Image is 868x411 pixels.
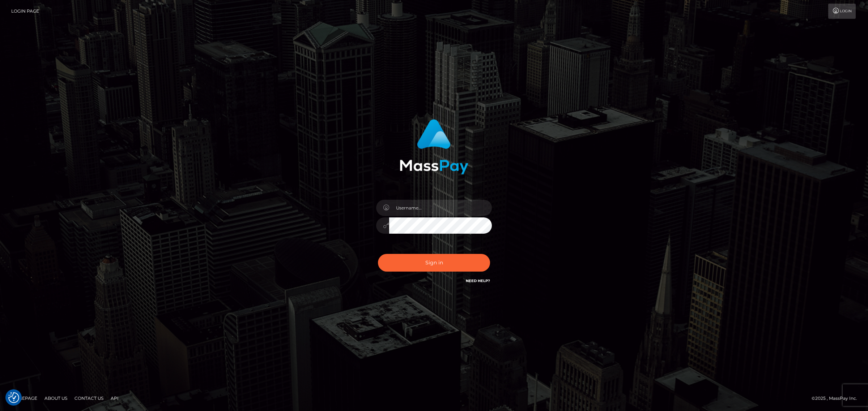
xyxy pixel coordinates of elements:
img: MassPay Login [400,119,468,174]
a: Login [828,4,856,19]
button: Sign in [378,254,490,272]
button: Consent Preferences [8,392,19,403]
div: © 2025 , MassPay Inc. [812,394,863,402]
a: Need Help? [466,278,490,283]
img: Revisit consent button [8,392,19,403]
a: API [108,393,122,404]
a: Contact Us [72,393,106,404]
a: Login Page [11,4,39,19]
a: About Us [42,393,70,404]
a: Homepage [8,393,40,404]
input: Username... [389,200,492,216]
